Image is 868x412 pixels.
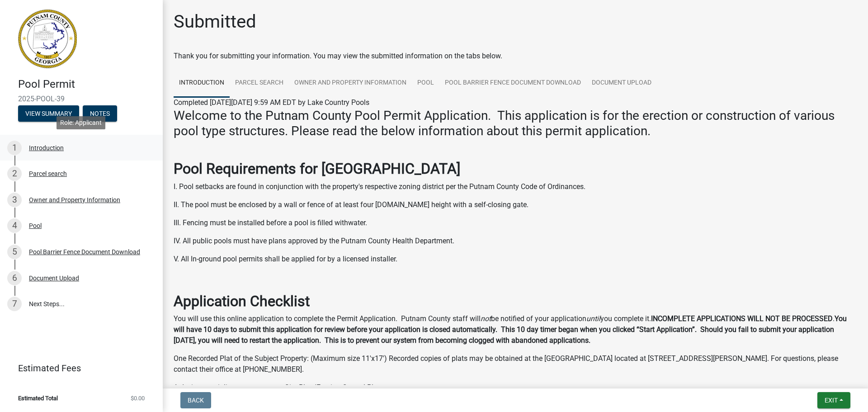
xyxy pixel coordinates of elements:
button: Notes [83,105,117,122]
a: Owner and Property Information [289,69,412,98]
span: $0.00 [131,395,145,401]
p: You will use this online application to complete the Permit Application. Putnam County staff will... [174,313,857,346]
wm-modal-confirm: Notes [83,110,117,118]
h3: Welcome to the Putnam County Pool Permit Application. This application is for the erection or con... [174,108,857,138]
i: not [481,314,491,323]
button: Exit [817,392,850,408]
div: Thank you for submitting your information. You may view the submitted information on the tabs below. [174,51,857,62]
span: 2025-POOL-39 [18,95,145,103]
a: Parcel search [230,69,289,98]
button: View Summary [18,105,79,122]
p: A design specialist must prepare a Site Plan/Erosion Control Plan [174,382,857,393]
div: 4 [7,218,22,233]
a: Introduction [174,69,230,98]
span: Estimated Total [18,395,58,401]
div: 2 [7,166,22,181]
div: Pool Barrier Fence Document Download [29,249,140,255]
a: Pool [412,69,439,98]
img: Putnam County, Georgia [18,9,77,68]
div: 7 [7,297,22,311]
h1: Submitted [174,11,256,33]
strong: Application Checklist [174,293,310,310]
strong: Pool Requirements for [GEOGRAPHIC_DATA] [174,160,460,177]
div: 3 [7,193,22,207]
div: Role: Applicant [57,116,105,129]
div: 6 [7,271,22,285]
div: Owner and Property Information [29,197,120,203]
a: Document Upload [586,69,657,98]
p: One Recorded Plat of the Subject Property: (Maximum size 11'x17') Recorded copies of plats may be... [174,353,857,375]
button: Back [180,392,211,408]
p: III. Fencing must be installed before a pool is filled withwater. [174,218,857,228]
div: Introduction [29,145,64,151]
strong: You will have 10 days to submit this application for review before your application is closed aut... [174,314,847,345]
a: Estimated Fees [7,359,148,377]
span: Back [188,397,204,404]
span: Exit [825,397,838,404]
p: I. Pool setbacks are found in conjunction with the property's respective zoning district per the ... [174,181,857,192]
strong: INCOMPLETE APPLICATIONS WILL NOT BE PROCESSED [651,314,833,323]
h4: Pool Permit [18,78,156,91]
span: Completed [DATE][DATE] 9:59 AM EDT by Lake Country Pools [174,98,369,107]
div: 5 [7,245,22,259]
a: Pool Barrier Fence Document Download [439,69,586,98]
p: IV. All public pools must have plans approved by the Putnam County Health Department. [174,236,857,246]
div: Pool [29,223,42,229]
div: Document Upload [29,275,79,281]
i: until [586,314,600,323]
div: Parcel search [29,170,67,177]
div: 1 [7,141,22,155]
p: V. All In-ground pool permits shall be applied for by a licensed installer. [174,254,857,265]
p: II. The pool must be enclosed by a wall or fence of at least four [DOMAIN_NAME] height with a sel... [174,199,857,210]
wm-modal-confirm: Summary [18,110,79,118]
